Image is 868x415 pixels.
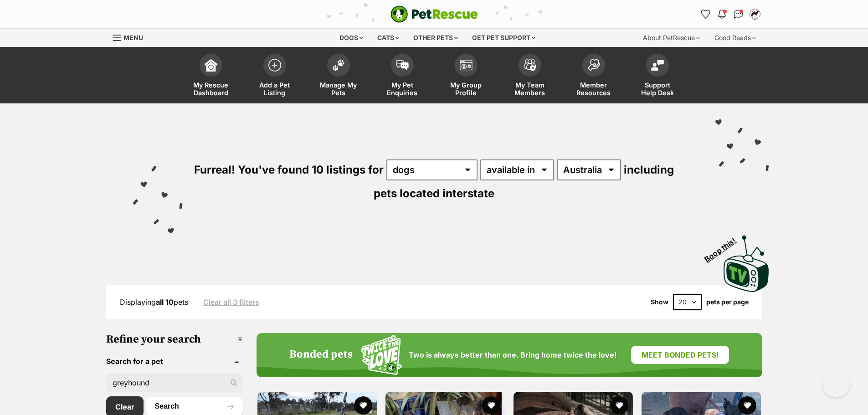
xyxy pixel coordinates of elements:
[434,49,498,103] a: My Group Profile
[651,60,664,71] img: help-desk-icon-fdf02630f3aa405de69fd3d07c3f3aa587a6932b1a1747fa1d2bba05be0121f9.svg
[123,34,143,41] span: Menu
[106,333,243,346] h3: Refine your search
[610,396,628,415] button: favourite
[699,7,713,21] a: Favourites
[651,298,668,306] span: Show
[106,374,243,391] input: Toby
[318,81,359,97] span: Manage My Pets
[708,29,762,47] div: Good Reads
[120,297,188,307] span: Displaying pets
[446,81,487,97] span: My Group Profile
[156,297,174,307] strong: all 10
[113,29,149,45] a: Menu
[724,227,769,294] a: Boop this!
[706,298,749,306] label: pets per page
[739,396,757,415] button: favourite
[587,59,600,71] img: member-resources-icon-8e73f808a243e03378d46382f2149f9095a855e16c252ad45f914b54edf8863c.svg
[631,346,729,364] a: Meet bonded pets!
[333,29,370,47] div: Dogs
[724,236,769,292] img: PetRescue TV logo
[748,7,762,21] button: My account
[715,7,729,21] button: Notifications
[626,49,689,103] a: Support Help Desk
[731,7,746,21] a: Conversations
[637,29,706,47] div: About PetRescue
[361,335,402,375] img: Squiggle
[409,351,616,359] span: Two is always better than one. Bring home twice the love!
[371,29,406,47] div: Cats
[354,396,372,415] button: favourite
[750,10,760,19] img: Julie Kym McLean profile pic
[106,357,243,365] header: Search for a pet
[396,60,409,70] img: pet-enquiries-icon-7e3ad2cf08bfb03b45e93fb7055b45f3efa6380592205ae92323e6603595dc1f.svg
[822,369,850,397] iframe: Help Scout Beacon - Open
[307,49,370,103] a: Manage My Pets
[243,49,307,103] a: Add a Pet Listing
[562,49,626,103] a: Member Resources
[382,81,423,97] span: My Pet Enquiries
[466,29,542,47] div: Get pet support
[268,59,281,72] img: add-pet-listing-icon-0afa8454b4691262ce3f59096e99ab1cd57d4a30225e0717b998d2c9b9846f56.svg
[390,5,478,23] img: logo-e224e6f780fb5917bec1dbf3a21bbac754714ae5b6737aabdf751b685950b380.svg
[734,10,743,19] img: chat-41dd97257d64d25036548639549fe6c8038ab92f7586957e7f3b1b290dea8141.svg
[254,81,295,97] span: Add a Pet Listing
[509,81,550,97] span: My Team Members
[703,231,745,263] span: Boop this!
[482,396,500,415] button: favourite
[460,60,473,71] img: group-profile-icon-3fa3cf56718a62981997c0bc7e787c4b2cf8bcc04b72c1350f741eb67cf2f40e.svg
[179,49,243,103] a: My Rescue Dashboard
[194,163,384,176] span: Furreal! You've found 10 listings for
[332,59,345,71] img: manage-my-pets-icon-02211641906a0b7f246fdf0571729dbe1e7629f14944591b6c1af311fb30b64b.svg
[573,81,614,97] span: Member Resources
[718,10,725,19] img: notifications-46538b983faf8c2785f20acdc204bb7945ddae34d4c08c2a6579f10ce5e182be.svg
[289,348,353,361] h4: Bonded pets
[498,49,562,103] a: My Team Members
[699,7,762,21] ul: Account quick links
[190,81,231,97] span: My Rescue Dashboard
[205,59,217,72] img: dashboard-icon-eb2f2d2d3e046f16d808141f083e7271f6b2e854fb5c12c21221c1fb7104beca.svg
[637,81,678,97] span: Support Help Desk
[390,5,478,23] a: PetRescue
[407,29,464,47] div: Other pets
[203,298,259,306] a: Clear all 3 filters
[524,59,536,71] img: team-members-icon-5396bd8760b3fe7c0b43da4ab00e1e3bb1a5d9ba89233759b79545d2d3fc5d0d.svg
[370,49,434,103] a: My Pet Enquiries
